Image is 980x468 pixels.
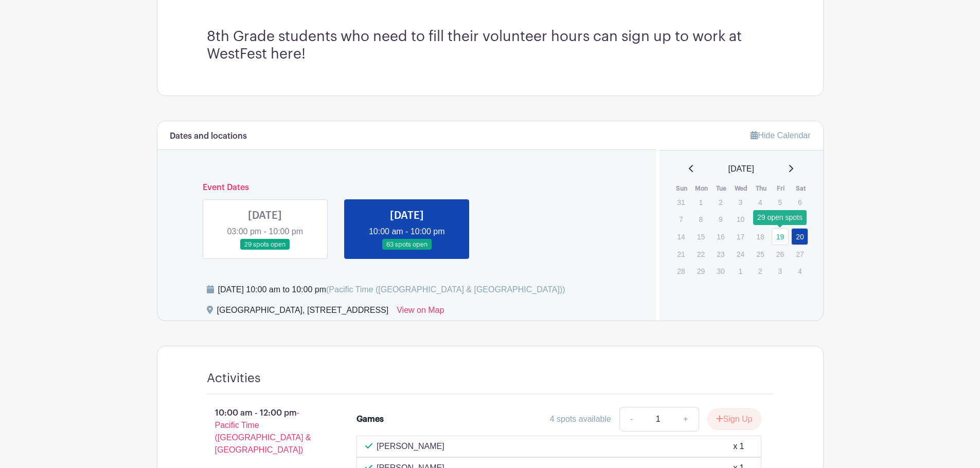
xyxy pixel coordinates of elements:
[377,440,444,453] p: [PERSON_NAME]
[672,229,689,245] p: 14
[692,194,709,210] p: 1
[326,285,565,294] span: (Pacific Time ([GEOGRAPHIC_DATA] & [GEOGRAPHIC_DATA]))
[732,183,752,194] th: Wed
[207,371,261,386] h4: Activities
[772,263,789,279] p: 3
[672,211,689,227] p: 7
[397,304,444,321] a: View on Map
[752,211,769,227] p: 11
[550,413,611,425] div: 4 spots available
[732,229,749,245] p: 17
[772,194,789,210] p: 5
[712,229,729,245] p: 16
[751,131,810,140] a: Hide Calendar
[672,263,689,279] p: 28
[772,228,789,245] a: 19
[672,183,692,194] th: Sun
[672,246,689,262] p: 21
[692,183,712,194] th: Mon
[692,229,709,245] p: 15
[732,194,749,210] p: 3
[218,284,565,296] div: [DATE] 10:00 am to 10:00 pm
[791,194,808,210] p: 6
[672,194,689,210] p: 31
[752,194,769,210] p: 4
[692,263,709,279] p: 29
[752,246,769,262] p: 25
[692,246,709,262] p: 22
[712,263,729,279] p: 30
[217,304,389,321] div: [GEOGRAPHIC_DATA], [STREET_ADDRESS]
[712,211,729,227] p: 9
[791,183,811,194] th: Sat
[732,263,749,279] p: 1
[170,132,247,141] h6: Dates and locations
[753,210,807,225] div: 29 open spots
[791,246,808,262] p: 27
[732,211,749,227] p: 10
[712,194,729,210] p: 2
[707,408,761,430] button: Sign Up
[791,228,808,245] a: 20
[752,229,769,245] p: 18
[712,246,729,262] p: 23
[771,183,791,194] th: Fri
[190,403,341,460] p: 10:00 am - 12:00 pm
[728,163,754,175] span: [DATE]
[791,263,808,279] p: 4
[692,211,709,227] p: 8
[732,246,749,262] p: 24
[357,413,384,425] div: Games
[711,183,732,194] th: Tue
[207,28,774,63] h3: 8th Grade students who need to fill their volunteer hours can sign up to work at WestFest here!
[733,440,744,453] div: x 1
[772,246,789,262] p: 26
[194,183,620,193] h6: Event Dates
[673,407,699,432] a: +
[752,263,769,279] p: 2
[751,183,771,194] th: Thu
[619,407,643,432] a: -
